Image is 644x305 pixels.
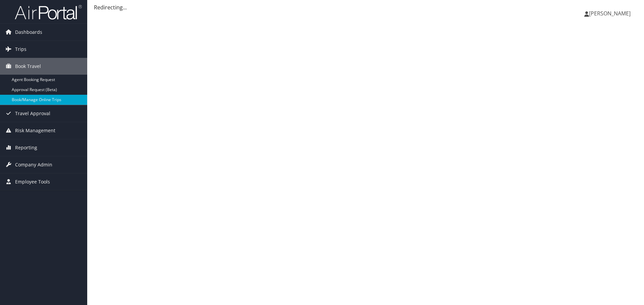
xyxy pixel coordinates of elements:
[15,156,52,173] span: Company Admin
[584,3,637,23] a: [PERSON_NAME]
[15,139,37,156] span: Reporting
[589,10,631,17] span: [PERSON_NAME]
[15,122,55,139] span: Risk Management
[15,105,50,122] span: Travel Approval
[15,41,26,58] span: Trips
[94,3,637,11] div: Redirecting...
[15,173,50,190] span: Employee Tools
[15,24,42,41] span: Dashboards
[15,58,41,75] span: Book Travel
[15,4,82,20] img: airportal-logo.png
